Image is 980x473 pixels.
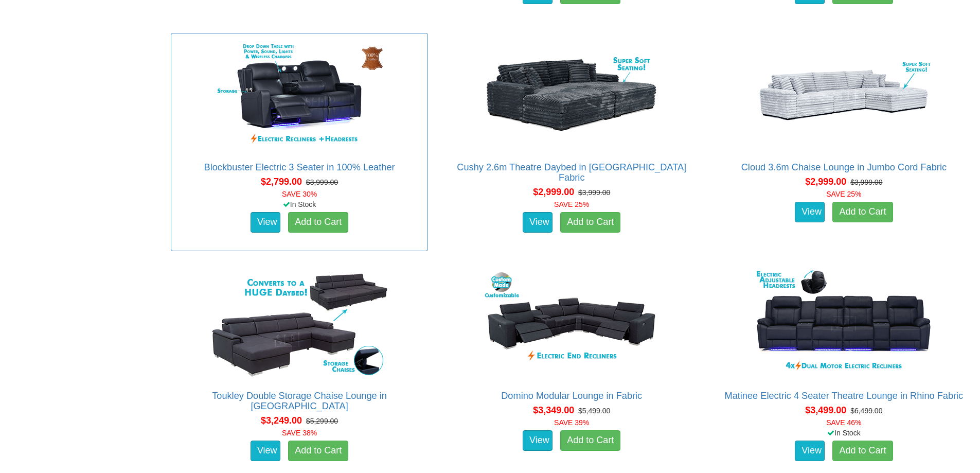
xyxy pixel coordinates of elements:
a: View [523,212,553,233]
img: Cloud 3.6m Chaise Lounge in Jumbo Cord Fabric [751,39,936,152]
span: $2,799.00 [261,177,302,187]
a: Add to Cart [832,202,893,222]
a: Add to Cart [560,430,620,451]
a: View [795,202,825,222]
a: Cushy 2.6m Theatre Daybed in [GEOGRAPHIC_DATA] Fabric [457,162,686,183]
font: SAVE 30% [282,190,317,198]
a: View [795,441,825,461]
img: Domino Modular Lounge in Fabric [479,267,664,380]
del: $3,999.00 [306,178,338,186]
font: SAVE 38% [282,429,317,437]
span: $3,249.00 [261,415,302,426]
span: $3,499.00 [805,405,846,415]
div: In Stock [169,199,430,209]
font: SAVE 39% [554,418,589,427]
img: Matinee Electric 4 Seater Theatre Lounge in Rhino Fabric [751,267,936,380]
a: Add to Cart [288,441,348,461]
a: Toukley Double Storage Chaise Lounge in [GEOGRAPHIC_DATA] [212,391,387,411]
del: $6,499.00 [850,407,882,415]
a: View [251,212,280,233]
span: $3,349.00 [533,405,574,415]
img: Toukley Double Storage Chaise Lounge in Fabric [207,267,392,380]
font: SAVE 46% [826,418,861,427]
span: $2,999.00 [533,187,574,197]
a: View [251,441,280,461]
font: SAVE 25% [554,200,589,208]
del: $5,299.00 [306,417,338,425]
a: Cloud 3.6m Chaise Lounge in Jumbo Cord Fabric [741,162,947,172]
span: $2,999.00 [805,177,846,187]
a: Blockbuster Electric 3 Seater in 100% Leather [204,162,395,172]
a: Add to Cart [832,441,893,461]
a: View [523,430,553,451]
a: Domino Modular Lounge in Fabric [501,391,642,401]
a: Add to Cart [288,212,348,233]
img: Blockbuster Electric 3 Seater in 100% Leather [207,39,392,152]
a: Add to Cart [560,212,620,233]
img: Cushy 2.6m Theatre Daybed in Jumbo Cord Fabric [479,39,664,152]
del: $3,999.00 [850,178,882,186]
del: $5,499.00 [578,407,610,415]
del: $3,999.00 [578,188,610,197]
a: Matinee Electric 4 Seater Theatre Lounge in Rhino Fabric [725,391,964,401]
font: SAVE 25% [826,190,861,198]
div: In Stock [714,428,974,438]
